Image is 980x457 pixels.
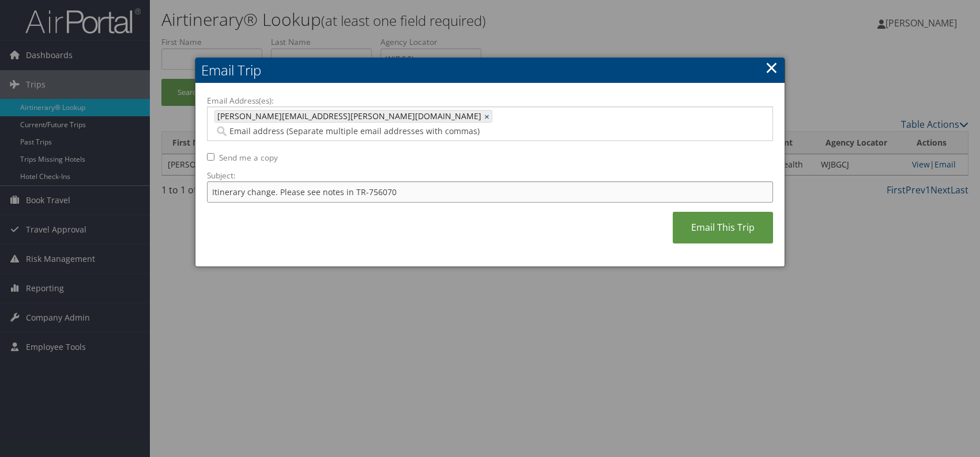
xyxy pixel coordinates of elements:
[207,181,773,203] input: Add a short subject for the email
[207,95,773,106] label: Email Address(es):
[195,58,785,83] h2: Email Trip
[207,170,773,181] label: Subject:
[484,111,492,122] a: ×
[215,111,481,122] span: [PERSON_NAME][EMAIL_ADDRESS][PERSON_NAME][DOMAIN_NAME]
[219,152,278,163] label: Send me a copy
[673,212,773,243] a: Email This Trip
[214,125,623,137] input: Email address (Separate multiple email addresses with commas)
[765,56,778,79] a: ×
